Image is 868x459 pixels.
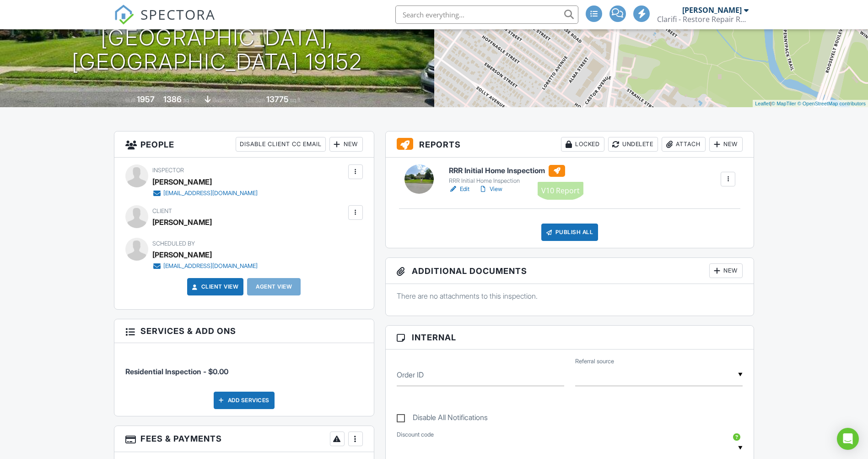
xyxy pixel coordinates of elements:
[114,319,374,343] h3: Services & Add ons
[163,262,258,270] div: [EMAIL_ADDRESS][DOMAIN_NAME]
[449,185,469,194] a: Edit
[125,350,363,384] li: Service: Residential Inspection
[397,291,743,301] p: There are no attachments to this inspection.
[395,5,578,24] input: Search everything...
[137,94,155,104] div: 1957
[246,97,265,104] span: Lot Size
[125,97,135,104] span: Built
[561,137,604,152] div: Locked
[236,137,326,152] div: Disable Client CC Email
[386,131,754,158] h3: Reports
[837,428,859,450] div: Open Intercom Messenger
[682,5,742,15] div: [PERSON_NAME]
[709,263,743,278] div: New
[290,97,302,104] span: sq.ft.
[125,367,228,376] span: Residential Inspection - $0.00
[214,392,275,409] div: Add Services
[397,413,488,425] label: Disable All Notifications
[753,100,868,108] div: |
[163,190,258,197] div: [EMAIL_ADDRESS][DOMAIN_NAME]
[608,137,658,152] div: Undelete
[140,5,216,24] span: SPECTORA
[575,357,614,366] label: Referral source
[152,175,212,189] div: [PERSON_NAME]
[662,137,706,152] div: Attach
[152,262,258,271] a: [EMAIL_ADDRESS][DOMAIN_NAME]
[386,258,754,284] h3: Additional Documents
[152,240,195,247] span: Scheduled By
[152,208,172,214] span: Client
[709,137,743,152] div: New
[152,189,258,198] a: [EMAIL_ADDRESS][DOMAIN_NAME]
[397,370,424,380] label: Order ID
[479,185,502,194] a: View
[449,165,565,185] a: RRR Initial Home Inspectiom RRR Initial Home Inspection
[449,165,565,177] h6: RRR Initial Home Inspectiom
[212,97,237,104] span: basement
[152,167,184,174] span: Inspector
[798,101,866,106] a: © OpenStreetMap contributors
[266,94,289,104] div: 13775
[771,101,796,106] a: © MapTiler
[190,282,239,291] a: Client View
[386,326,754,350] h3: Internal
[657,15,749,24] div: Clarifi - Restore Repair Renew
[152,215,212,229] div: [PERSON_NAME]
[163,94,182,104] div: 1386
[114,131,374,158] h3: People
[114,5,134,25] img: The Best Home Inspection Software - Spectora
[755,101,770,106] a: Leaflet
[449,177,565,185] div: RRR Initial Home Inspection
[397,431,434,439] label: Discount code
[114,426,374,452] h3: Fees & Payments
[329,137,363,152] div: New
[152,248,212,262] div: [PERSON_NAME]
[15,1,420,74] h1: 2004 [GEOGRAPHIC_DATA] [GEOGRAPHIC_DATA], [GEOGRAPHIC_DATA] 19152
[114,12,216,32] a: SPECTORA
[183,97,196,104] span: sq. ft.
[541,224,598,241] div: Publish All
